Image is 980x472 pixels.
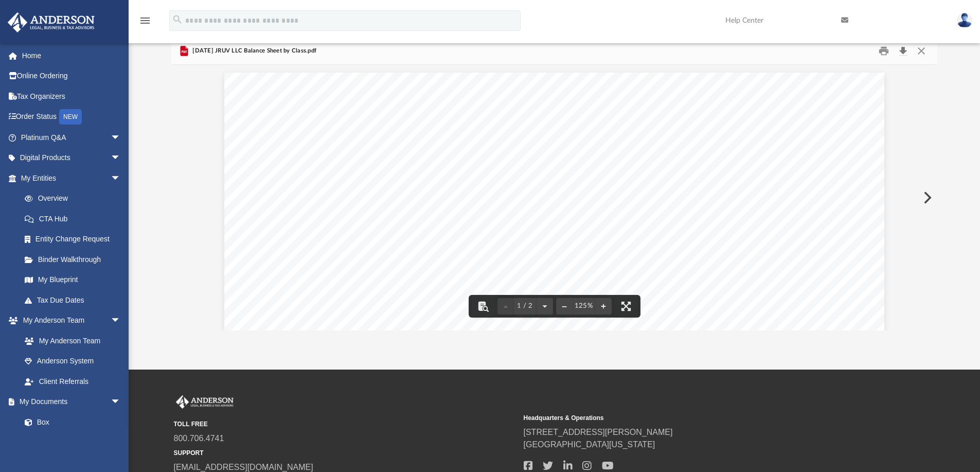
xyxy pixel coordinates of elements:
span: Current Assets [254,198,305,206]
span: $0.00 [840,321,860,329]
span: $25.00 [836,269,860,277]
button: Zoom in [595,295,612,318]
span: [STREET_ADDRESS] CK - 0357 [262,246,376,253]
a: [GEOGRAPHIC_DATA][US_STATE] [524,440,655,449]
div: Current zoom level [573,303,595,309]
span: arrow_drop_down [111,310,131,331]
a: My Anderson Teamarrow_drop_down [7,310,131,331]
span: 25.00 [783,269,803,277]
span: Total Bank Accounts [257,295,327,303]
img: Anderson Advisors Platinum Portal [5,12,98,32]
span: 25.00 [639,246,658,253]
a: Order StatusNEW [7,107,136,128]
small: TOLL FREE [174,419,516,429]
button: Close [912,43,931,59]
a: Anderson System [14,351,131,372]
span: 25.00 [639,281,658,289]
span: 25.00 [518,281,537,289]
i: menu [139,14,151,27]
span: arrow_drop_down [111,392,131,413]
span: [STREET_ADDRESS] LLC NBKC CK - 0348 [262,234,416,241]
a: Tax Organizers [7,86,136,107]
a: 800.706.4741 [174,434,224,443]
a: Client Referrals [14,371,131,392]
span: Escrow [259,321,284,329]
span: 810 Royalmile Way LLC NBKC CK - 0356 [262,257,405,265]
span: 25.00 [741,281,760,289]
span: $100.00 [832,295,860,303]
a: Binder Walkthrough [14,249,136,270]
div: Document Viewer [171,65,938,330]
span: $25.00 [779,295,803,303]
span: [STREET_ADDRESS] LLC [549,174,637,182]
span: 25.00 [741,257,760,265]
a: My Documentsarrow_drop_down [7,392,131,412]
a: Platinum Q&Aarrow_drop_down [7,127,136,148]
a: Entity Change Request [14,229,136,250]
span: JRUV, LLC [520,101,589,115]
span: Cash in Bank [259,222,306,230]
a: Tax Due Dates [14,290,136,310]
span: [DATE] JRUV LLC Balance Sheet by Class.pdf [190,46,316,56]
button: Toggle findbar [472,295,494,318]
span: 25.00 [783,281,803,289]
div: NEW [59,109,82,125]
span: JRUV LLC [768,174,803,182]
span: Other Current Assets [257,309,329,317]
span: $100.00 [832,281,860,289]
a: My Blueprint [14,270,131,290]
a: [STREET_ADDRESS][PERSON_NAME] [524,428,673,436]
small: Headquarters & Operations [524,413,866,423]
span: Bank Accounts [257,210,308,218]
span: arrow_drop_down [111,148,131,169]
span: Total Cash in Bank [259,281,325,289]
span: arrow_drop_down [111,168,131,189]
a: My Entitiesarrow_drop_down [7,168,136,188]
a: CTA Hub [14,208,136,229]
div: File preview [171,65,938,330]
img: Anderson Advisors Platinum Portal [174,395,236,409]
a: Box [14,412,126,432]
span: 1 / 2 [514,303,537,309]
span: 810 ROYALMILE WAY LLC [670,174,760,182]
span: $25.00 [836,246,860,253]
span: arrow_drop_down [111,127,131,148]
span: $25.00 [836,234,860,241]
span: $25.00 [635,295,658,303]
a: menu [139,20,151,27]
small: SUPPORT [174,448,516,458]
button: 1 / 2 [514,295,537,318]
a: My Anderson Team [14,330,126,351]
button: Next page [537,295,553,318]
span: 25.00 [518,234,537,241]
span: $0.00 [840,222,860,230]
a: Digital Productsarrow_drop_down [7,148,136,168]
a: Meeting Minutes [14,432,131,453]
a: Overview [14,188,136,209]
a: Online Ordering [7,66,136,86]
span: $25.00 [836,257,860,265]
span: JRUV LLC NBKC CK - 0335 [262,269,359,277]
span: [STREET_ADDRESS] LLC [437,174,526,182]
i: search [172,14,183,25]
button: Enter fullscreen [615,295,637,318]
div: Preview [171,38,938,330]
span: Balance Sheet [521,124,588,134]
button: Zoom out [556,295,573,318]
a: [EMAIL_ADDRESS][DOMAIN_NAME] [174,463,313,471]
span: ASSETS [249,186,279,194]
a: Home [7,45,136,66]
span: $25.00 [736,295,760,303]
button: Next File [915,183,938,212]
span: TOTAL [836,174,860,182]
span: As of [DATE] [518,140,566,149]
button: Download [894,43,912,59]
img: User Pic [957,13,972,28]
button: Print [874,43,894,59]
